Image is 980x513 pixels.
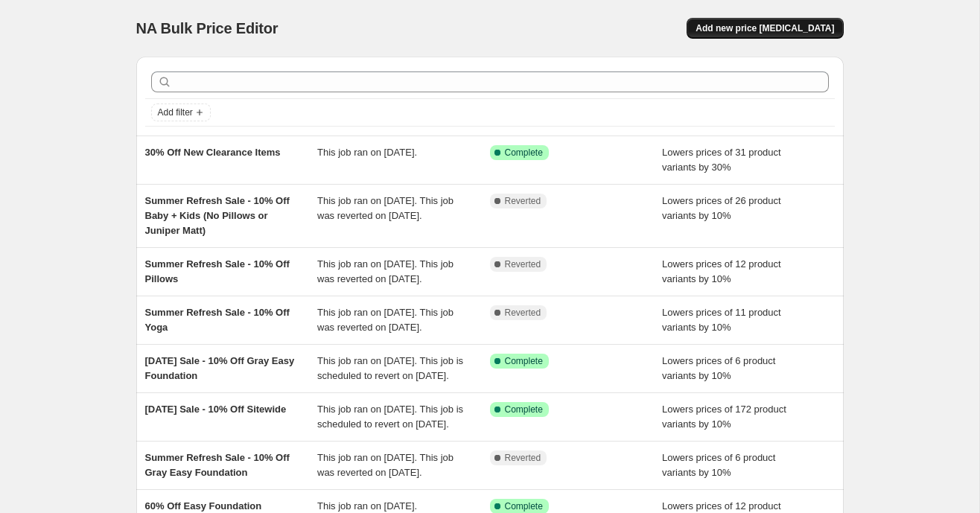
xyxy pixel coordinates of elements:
[145,307,290,333] span: Summer Refresh Sale - 10% Off Yoga
[505,355,543,367] span: Complete
[317,147,417,158] span: This job ran on [DATE].
[158,106,193,118] span: Add filter
[505,195,541,207] span: Reverted
[662,404,786,430] span: Lowers prices of 172 product variants by 10%
[687,18,843,39] button: Add new price [MEDICAL_DATA]
[145,147,281,158] span: 30% Off New Clearance Items
[696,22,834,34] span: Add new price [MEDICAL_DATA]
[662,355,775,381] span: Lowers prices of 6 product variants by 10%
[662,307,781,333] span: Lowers prices of 11 product variants by 10%
[317,355,463,381] span: This job ran on [DATE]. This job is scheduled to revert on [DATE].
[505,258,541,270] span: Reverted
[136,20,279,36] span: NA Bulk Price Editor
[145,195,290,236] span: Summer Refresh Sale - 10% Off Baby + Kids (No Pillows or Juniper Matt)
[662,147,781,173] span: Lowers prices of 31 product variants by 30%
[317,195,454,221] span: This job ran on [DATE]. This job was reverted on [DATE].
[317,404,463,430] span: This job ran on [DATE]. This job is scheduled to revert on [DATE].
[505,404,543,415] span: Complete
[317,307,454,333] span: This job ran on [DATE]. This job was reverted on [DATE].
[317,258,454,284] span: This job ran on [DATE]. This job was reverted on [DATE].
[505,452,541,464] span: Reverted
[505,500,543,512] span: Complete
[151,103,211,121] button: Add filter
[145,258,290,284] span: Summer Refresh Sale - 10% Off Pillows
[145,355,295,381] span: [DATE] Sale - 10% Off Gray Easy Foundation
[662,195,781,221] span: Lowers prices of 26 product variants by 10%
[505,147,543,159] span: Complete
[662,452,775,478] span: Lowers prices of 6 product variants by 10%
[317,500,417,512] span: This job ran on [DATE].
[145,452,290,478] span: Summer Refresh Sale - 10% Off Gray Easy Foundation
[662,258,781,284] span: Lowers prices of 12 product variants by 10%
[317,452,454,478] span: This job ran on [DATE]. This job was reverted on [DATE].
[145,404,287,415] span: [DATE] Sale - 10% Off Sitewide
[505,307,541,319] span: Reverted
